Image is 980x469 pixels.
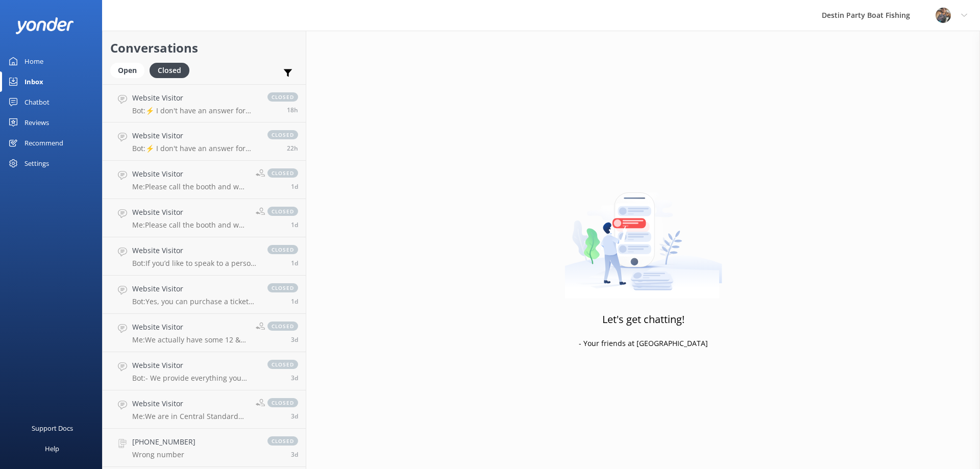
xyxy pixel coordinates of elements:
h4: Website Visitor [132,398,248,409]
span: closed [267,130,298,139]
p: Bot: - We provide everything you need for fishing, including licenses, bait, ice, rods, reels, an... [132,374,257,383]
p: - Your friends at [GEOGRAPHIC_DATA] [579,338,708,349]
span: closed [267,398,298,407]
a: Website VisitorBot:⚡ I don't have an answer for that in my knowledge base. Please try and rephras... [103,84,306,122]
img: yonder-white-logo.png [15,17,74,34]
h2: Conversations [110,38,298,58]
div: Help [45,438,59,459]
h4: Website Visitor [132,322,248,333]
span: closed [267,168,298,178]
h4: [PHONE_NUMBER] [132,436,195,448]
img: 250-1666038197.jpg [936,8,951,23]
h4: Website Visitor [132,207,248,218]
div: Inbox [24,71,43,92]
div: Support Docs [32,418,73,438]
div: Home [24,51,43,71]
p: Bot: ⚡ I don't have an answer for that in my knowledge base. Please try and rephrase your questio... [132,106,257,115]
a: Website VisitorBot:- We provide everything you need for fishing, including licenses, bait, ice, r... [103,352,306,390]
h4: Website Visitor [132,245,257,256]
span: Sep 15 2025 04:47am (UTC -05:00) America/Cancun [291,412,298,421]
p: Me: Please call the booth and we can help you. [PHONE_NUMBER] [132,182,248,191]
p: Me: We actually have some 12 & 14 hr trips coming up in October as well. [132,335,248,344]
p: Me: We are in Central Standard Time in [GEOGRAPHIC_DATA]. [132,412,248,421]
span: Sep 17 2025 05:34pm (UTC -05:00) America/Cancun [287,106,298,114]
p: Wrong number [132,450,195,459]
span: Sep 16 2025 05:55pm (UTC -05:00) America/Cancun [291,297,298,306]
span: Sep 15 2025 09:24am (UTC -05:00) America/Cancun [291,374,298,382]
p: Bot: Yes, you can purchase a ticket for yourself and join another party. We recommend booking in ... [132,297,257,306]
div: Reviews [24,112,49,133]
a: Website VisitorMe:We are in Central Standard Time in [GEOGRAPHIC_DATA].closed3d [103,390,306,429]
span: closed [267,436,298,446]
a: Website VisitorBot:⚡ I don't have an answer for that in my knowledge base. Please try and rephras... [103,122,306,161]
a: Website VisitorMe:Please call the booth and we can help you. [PHONE_NUMBER]closed1d [103,199,306,237]
h4: Website Visitor [132,168,248,180]
span: closed [267,360,298,369]
a: Website VisitorMe:Please call the booth and we can help you. [PHONE_NUMBER]closed1d [103,161,306,199]
p: Me: Please call the booth and we can help you. [PHONE_NUMBER] [132,220,248,230]
h4: Website Visitor [132,283,257,294]
h4: Website Visitor [132,92,257,104]
span: Sep 15 2025 10:27am (UTC -05:00) America/Cancun [291,335,298,344]
span: closed [267,92,298,102]
span: Sep 17 2025 01:09pm (UTC -05:00) America/Cancun [287,144,298,153]
span: closed [267,283,298,292]
span: Sep 17 2025 11:20am (UTC -05:00) America/Cancun [291,220,298,229]
div: Open [110,63,144,78]
span: closed [267,245,298,254]
h3: Let's get chatting! [602,311,684,328]
h4: Website Visitor [132,130,257,141]
a: [PHONE_NUMBER]Wrong numberclosed3d [103,429,306,467]
div: Chatbot [24,92,50,112]
div: Closed [150,63,189,78]
a: Website VisitorBot:Yes, you can purchase a ticket for yourself and join another party. We recomme... [103,276,306,314]
a: Open [110,64,150,76]
a: Website VisitorBot:If you’d like to speak to a person on the Destin Party Boat Fishing team, plea... [103,237,306,276]
a: Closed [150,64,194,76]
p: Bot: ⚡ I don't have an answer for that in my knowledge base. Please try and rephrase your questio... [132,144,257,153]
div: Recommend [24,133,63,153]
p: Bot: If you’d like to speak to a person on the Destin Party Boat Fishing team, please call [PHONE... [132,259,257,268]
img: artwork of a man stealing a conversation from at giant smartphone [565,171,722,299]
div: Settings [24,153,49,174]
span: Sep 14 2025 08:37pm (UTC -05:00) America/Cancun [291,450,298,459]
a: Website VisitorMe:We actually have some 12 & 14 hr trips coming up in October as well.closed3d [103,314,306,352]
span: closed [267,207,298,216]
h4: Website Visitor [132,360,257,371]
span: closed [267,322,298,331]
span: Sep 17 2025 11:20am (UTC -05:00) America/Cancun [291,182,298,191]
span: Sep 16 2025 08:32pm (UTC -05:00) America/Cancun [291,259,298,267]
